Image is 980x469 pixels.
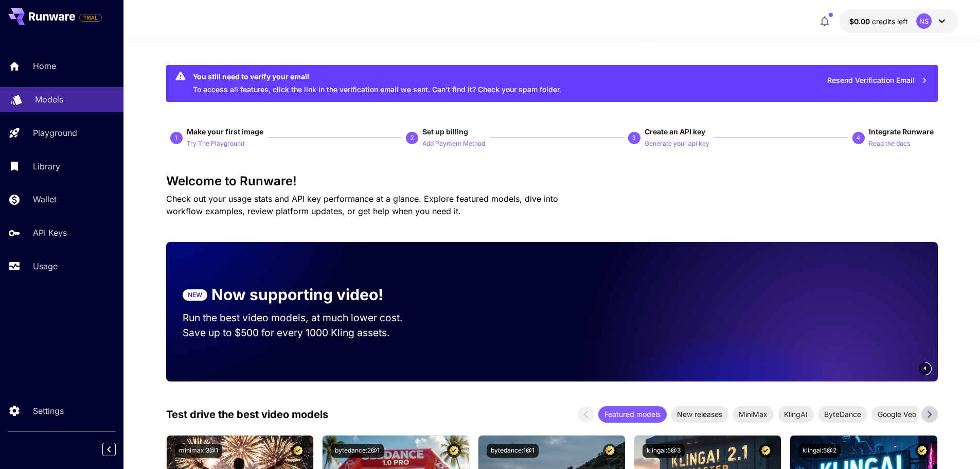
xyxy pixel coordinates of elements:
[923,364,926,372] span: 4
[422,137,485,149] button: Add Payment Method
[422,139,485,149] p: Add Payment Method
[33,260,58,272] p: Usage
[183,325,422,340] p: Save up to $500 for every 1000 Kling assets.
[79,11,102,24] span: Add your payment card to enable full platform functionality.
[33,193,57,205] p: Wallet
[166,174,938,188] h3: Welcome to Runware!
[645,127,705,136] span: Create an API key
[411,133,414,143] p: 2
[447,444,461,458] button: Certified Model – Vetted for best performance and includes a commercial license.
[822,70,934,91] button: Resend Verification Email
[487,444,539,458] button: bytedance:1@1
[818,409,867,420] span: ByteDance
[849,17,872,26] span: $0.00
[422,127,468,136] span: Set up billing
[166,407,328,422] p: Test drive the best video models
[331,444,384,458] button: bytedance:2@1
[759,444,773,458] button: Certified Model – Vetted for best performance and includes a commercial license.
[857,133,860,143] p: 4
[598,406,667,423] div: Featured models
[645,137,709,149] button: Generate your api key
[33,227,67,239] p: API Keys
[80,14,101,22] span: TRIAL
[871,409,922,420] span: Google Veo
[869,139,910,149] p: Read the docs
[798,444,841,458] button: klingai:5@2
[733,409,774,420] span: MiniMax
[33,60,56,72] p: Home
[211,283,383,306] p: Now supporting video!
[643,444,685,458] button: klingai:5@3
[818,406,867,423] div: ByteDance
[188,290,202,300] p: NEW
[671,409,728,420] span: New releases
[193,71,561,82] div: You still need to verify your email
[849,16,908,27] div: $0.00
[671,406,728,423] div: New releases
[871,406,922,423] div: Google Veo
[778,406,814,423] div: KlingAI
[645,139,709,149] p: Generate your api key
[166,194,558,216] span: Check out your usage stats and API key performance at a glance. Explore featured models, dive int...
[174,133,178,143] p: 1
[839,9,958,33] button: $0.00NS
[175,444,222,458] button: minimax:3@1
[291,444,305,458] button: Certified Model – Vetted for best performance and includes a commercial license.
[187,139,244,149] p: Try The Playground
[733,406,774,423] div: MiniMax
[915,444,929,458] button: Certified Model – Vetted for best performance and includes a commercial license.
[598,409,667,420] span: Featured models
[35,93,63,106] p: Models
[872,17,908,26] span: credits left
[33,405,64,417] p: Settings
[33,127,77,139] p: Playground
[102,443,116,456] button: Collapse sidebar
[778,409,814,420] span: KlingAI
[916,13,932,29] div: NS
[110,440,123,459] div: Collapse sidebar
[193,68,561,99] div: To access all features, click the link in the verification email we sent. Can’t find it? Check yo...
[869,137,910,149] button: Read the docs
[33,160,60,172] p: Library
[603,444,617,458] button: Certified Model – Vetted for best performance and includes a commercial license.
[187,127,263,136] span: Make your first image
[869,127,934,136] span: Integrate Runware
[632,133,636,143] p: 3
[187,137,244,149] button: Try The Playground
[183,310,422,325] p: Run the best video models, at much lower cost.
